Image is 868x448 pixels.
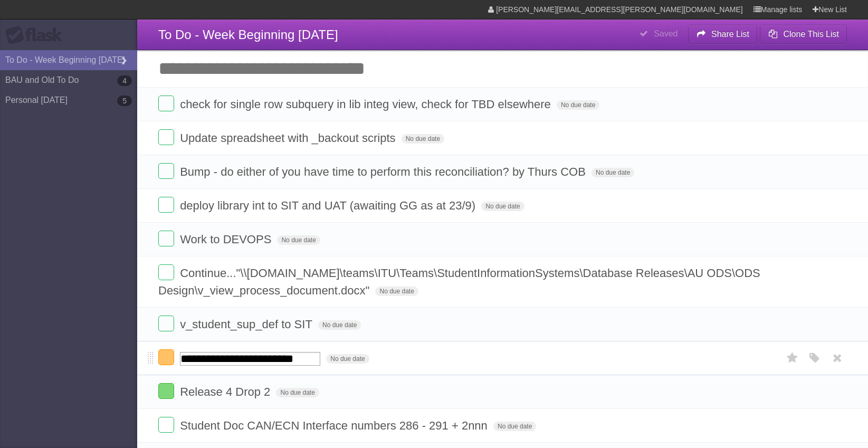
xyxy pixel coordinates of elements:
[180,233,274,246] span: Work to DEVOPS
[326,354,369,364] span: No due date
[557,100,599,110] span: No due date
[5,26,69,45] div: Flask
[117,75,132,86] b: 4
[688,25,758,44] button: Share List
[493,422,536,431] span: No due date
[180,419,490,432] span: Student Doc CAN/ECN Interface numbers 286 - 291 + 2nnn
[180,318,315,331] span: v_student_sup_def to SIT
[481,202,524,211] span: No due date
[318,320,361,330] span: No due date
[711,30,749,39] b: Share List
[592,168,634,177] span: No due date
[117,96,132,106] b: 5
[158,96,174,111] label: Done
[158,231,174,246] label: Done
[783,30,839,39] b: Clone This List
[375,287,418,296] span: No due date
[277,235,320,245] span: No due date
[180,385,273,398] span: Release 4 Drop 2
[158,264,174,280] label: Done
[760,25,847,44] button: Clone This List
[158,316,174,331] label: Done
[654,29,678,38] b: Saved
[158,197,174,213] label: Done
[158,349,174,365] label: Done
[402,134,444,144] span: No due date
[180,131,398,145] span: Update spreadsheet with _backout scripts
[158,266,760,297] span: Continue..."\\[DOMAIN_NAME]\teams\ITU\Teams\StudentInformationSystems\Database Releases\AU ODS\OD...
[158,383,174,399] label: Done
[276,388,319,397] span: No due date
[158,129,174,145] label: Done
[783,349,803,367] label: Star task
[158,27,338,42] span: To Do - Week Beginning [DATE]
[180,199,478,212] span: deploy library int to SIT and UAT (awaiting GG as at 23/9)
[158,163,174,179] label: Done
[158,417,174,433] label: Done
[180,98,554,111] span: check for single row subquery in lib integ view, check for TBD elsewhere
[180,165,588,178] span: Bump - do either of you have time to perform this reconciliation? by Thurs COB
